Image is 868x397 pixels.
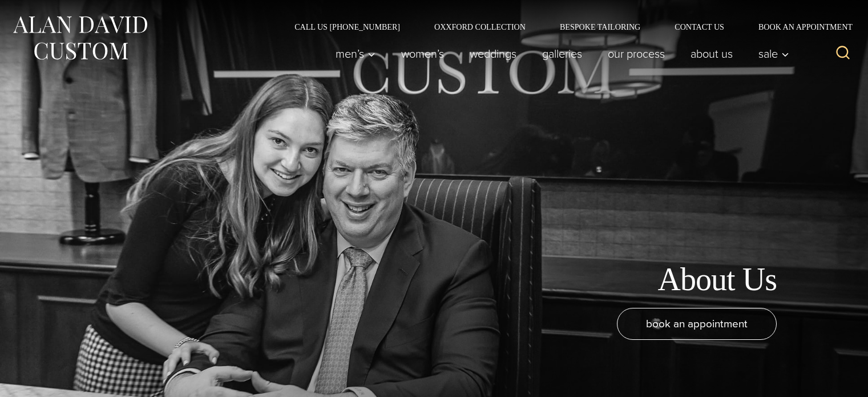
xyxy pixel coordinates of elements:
a: Our Process [595,42,678,65]
a: About Us [678,42,746,65]
span: Men’s [336,48,376,59]
a: book an appointment [617,308,777,340]
span: book an appointment [646,315,748,332]
nav: Primary Navigation [323,42,796,65]
a: Contact Us [657,23,741,31]
span: Sale [758,48,789,59]
a: weddings [457,42,530,65]
a: Bespoke Tailoring [543,23,657,31]
a: Call Us [PHONE_NUMBER] [277,23,417,31]
img: Alan David Custom [11,13,148,63]
a: Book an Appointment [741,23,857,31]
a: Galleries [530,42,595,65]
button: View Search Form [829,40,857,67]
nav: Secondary Navigation [277,23,857,31]
a: Oxxford Collection [417,23,543,31]
a: Women’s [389,42,457,65]
h1: About Us [657,260,777,299]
